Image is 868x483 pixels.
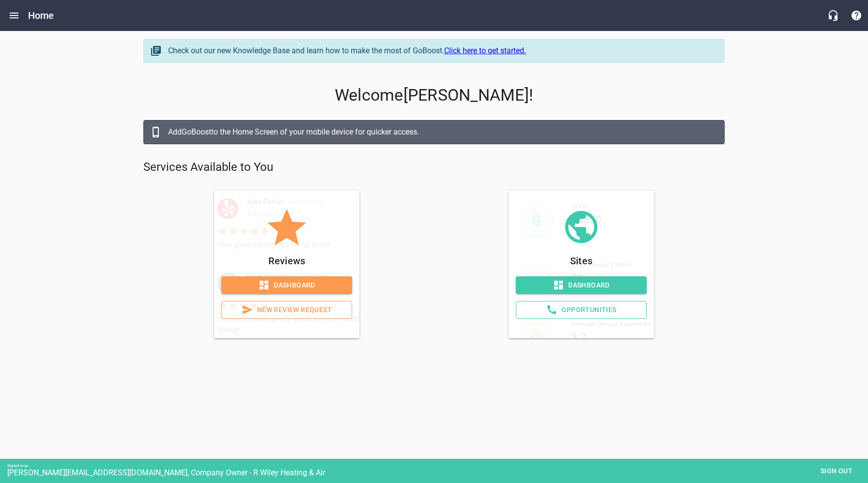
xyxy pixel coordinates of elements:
[516,301,647,319] a: Opportunities
[221,253,352,269] p: Reviews
[816,465,857,477] span: Sign out
[524,279,639,291] span: Dashboard
[221,276,352,294] a: Dashboard
[7,464,868,468] div: Signed in as
[143,160,725,175] p: Services Available to You
[229,279,344,291] span: Dashboard
[845,4,868,27] button: Support Portal
[230,304,344,316] span: New Review Request
[143,120,725,144] a: AddGoBoostto the Home Screen of your mobile device for quicker access.
[168,126,714,138] div: Add GoBoost to the Home Screen of your mobile device for quicker access.
[221,301,352,319] a: New Review Request
[7,468,868,477] div: [PERSON_NAME][EMAIL_ADDRESS][DOMAIN_NAME], Company Owner - R Wiley Heating & Air
[812,462,861,480] button: Sign out
[168,45,714,57] div: Check out our new Knowledge Base and learn how to make the most of GoBoost.
[524,304,638,316] span: Opportunities
[143,86,725,105] p: Welcome [PERSON_NAME] !
[444,46,526,55] a: Click here to get started.
[2,4,26,27] button: Open drawer
[28,8,54,23] h6: Home
[821,4,845,27] button: Live Chat
[516,253,647,269] p: Sites
[516,276,647,294] a: Dashboard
